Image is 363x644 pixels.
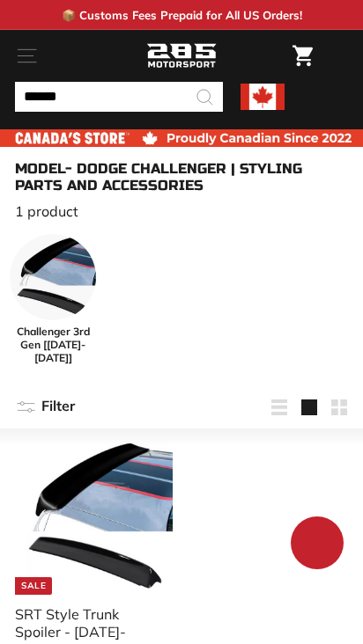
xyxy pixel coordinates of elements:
p: 📦 Customs Fees Prepaid for All US Orders! [62,8,302,22]
button: Filter [15,386,75,428]
div: Sale [15,577,52,595]
p: 1 product [15,202,348,220]
a: Challenger 3rd Gen [[DATE]-[DATE]] [10,234,96,364]
span: Challenger 3rd Gen [[DATE]-[DATE]] [10,325,96,364]
img: Logo_285_Motorsport_areodynamics_components [146,41,217,71]
a: Cart [284,31,322,81]
img: challenger spoiler [15,437,173,595]
h1: Model- Dodge Challenger | Styling Parts and Accessories [15,160,348,194]
inbox-online-store-chat: Shopify online store chat [285,516,349,574]
input: Search [15,82,223,112]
